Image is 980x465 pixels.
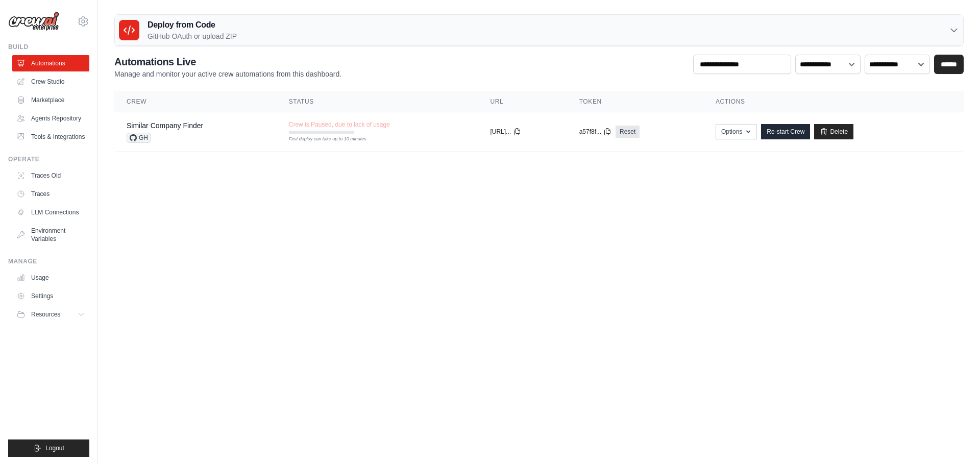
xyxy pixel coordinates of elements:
[12,223,89,247] a: Environment Variables
[567,91,703,112] th: Token
[12,288,89,304] a: Settings
[12,270,89,286] a: Usage
[277,91,478,112] th: Status
[12,129,89,145] a: Tools & Integrations
[929,416,980,465] iframe: Chat Widget
[127,121,203,130] a: Similar Company Finder
[12,306,89,323] button: Resources
[8,12,59,31] img: Logo
[616,126,640,138] a: Reset
[761,124,810,139] a: Re-start Crew
[114,91,277,112] th: Crew
[289,136,354,143] div: First deploy can take up to 10 minutes
[12,167,89,184] a: Traces Old
[148,31,237,41] p: GitHub OAuth or upload ZIP
[8,439,89,457] button: Logout
[12,204,89,221] a: LLM Connections
[716,124,757,139] button: Options
[8,43,89,51] div: Build
[31,310,60,319] span: Resources
[12,110,89,127] a: Agents Repository
[12,74,89,90] a: Crew Studio
[12,55,89,71] a: Automations
[8,155,89,163] div: Operate
[8,257,89,265] div: Manage
[579,128,611,136] button: a57f8f...
[127,133,151,143] span: GH
[289,120,390,129] span: Crew is Paused, due to lack of usage
[12,92,89,108] a: Marketplace
[478,91,567,112] th: URL
[45,444,64,452] span: Logout
[114,55,341,69] h2: Automations Live
[114,69,341,79] p: Manage and monitor your active crew automations from this dashboard.
[148,19,237,31] h3: Deploy from Code
[12,186,89,202] a: Traces
[703,91,964,112] th: Actions
[814,124,853,139] a: Delete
